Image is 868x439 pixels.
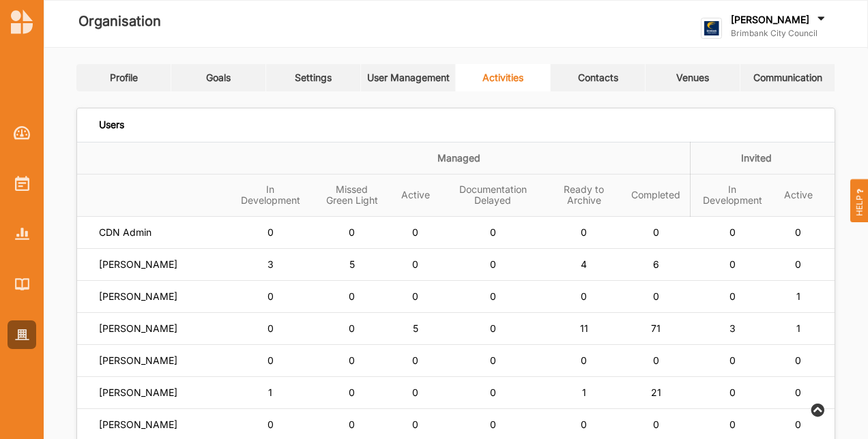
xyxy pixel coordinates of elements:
[795,354,801,366] span: 0
[238,184,303,207] label: In Development
[700,184,765,207] label: In Development
[15,329,29,341] img: Organisation
[490,387,496,398] span: 0
[413,322,418,334] span: 5
[653,258,659,270] span: 6
[729,354,736,366] span: 0
[78,10,161,33] label: Organisation
[11,10,33,34] img: logo
[490,354,496,366] span: 0
[349,226,355,238] span: 0
[99,354,177,367] label: [PERSON_NAME]
[581,290,587,302] span: 0
[731,14,809,26] label: [PERSON_NAME]
[15,228,29,239] img: Reports
[729,226,736,238] span: 0
[651,322,661,334] span: 71
[99,290,177,303] label: [PERSON_NAME]
[490,322,496,334] span: 0
[784,190,813,201] label: Active
[349,322,355,334] span: 0
[729,290,736,302] span: 0
[653,419,659,430] span: 0
[651,387,661,398] span: 21
[795,226,801,238] span: 0
[322,184,382,207] label: Missed Green Light
[795,387,801,398] span: 0
[653,354,659,366] span: 0
[99,119,124,131] div: Users
[8,119,36,147] a: Dashboard
[15,278,29,290] img: Library
[482,72,523,84] div: Activities
[401,190,430,201] label: Active
[99,226,151,239] label: CDN Admin
[349,290,355,302] span: 0
[580,322,588,334] span: 11
[676,72,709,84] div: Venues
[349,419,355,430] span: 0
[701,18,722,39] img: logo
[206,72,231,84] div: Goals
[556,184,612,207] label: Ready to Archive
[99,322,177,335] label: [PERSON_NAME]
[367,72,450,84] div: User Management
[15,176,29,191] img: Activities
[229,142,690,174] th: Managed
[267,258,274,270] span: 3
[412,226,418,238] span: 0
[795,419,801,430] span: 0
[490,226,496,238] span: 0
[110,72,138,84] div: Profile
[690,142,835,174] th: Invited
[349,258,355,270] span: 5
[449,184,537,207] label: Documentation Delayed
[490,290,496,302] span: 0
[99,419,177,431] label: [PERSON_NAME]
[795,258,801,270] span: 0
[8,219,36,248] a: Reports
[267,354,274,366] span: 0
[753,72,822,84] div: Communication
[729,322,736,334] span: 3
[349,387,355,398] span: 0
[581,354,587,366] span: 0
[349,354,355,366] span: 0
[631,190,680,201] label: Completed
[729,419,736,430] span: 0
[267,322,274,334] span: 0
[729,387,736,398] span: 0
[267,419,274,430] span: 0
[8,169,36,198] a: Activities
[581,419,587,430] span: 0
[412,419,418,430] span: 0
[653,290,659,302] span: 0
[582,387,586,398] span: 1
[490,419,496,430] span: 0
[14,126,31,140] img: Dashboard
[8,320,36,349] a: Organisation
[8,270,36,299] a: Library
[268,387,272,398] span: 1
[490,258,496,270] span: 0
[267,226,274,238] span: 0
[267,290,274,302] span: 0
[99,387,177,399] label: [PERSON_NAME]
[578,72,618,84] div: Contacts
[581,226,587,238] span: 0
[412,354,418,366] span: 0
[729,258,736,270] span: 0
[412,290,418,302] span: 0
[731,28,828,39] label: Brimbank City Council
[99,258,177,271] label: [PERSON_NAME]
[796,290,800,302] span: 1
[796,322,800,334] span: 1
[412,387,418,398] span: 0
[653,226,659,238] span: 0
[412,258,418,270] span: 0
[581,258,587,270] span: 4
[295,72,332,84] div: Settings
